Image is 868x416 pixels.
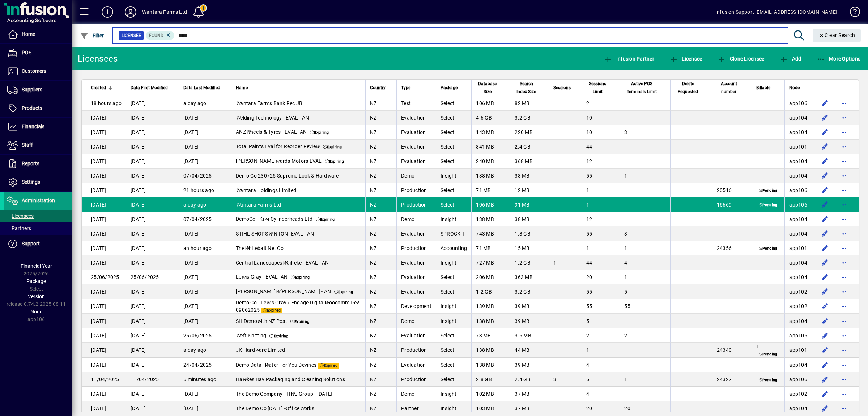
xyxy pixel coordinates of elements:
[236,202,281,208] span: antara Farms Ltd
[789,187,807,193] span: app106.prod.infusionbusinesssoftware.com
[396,255,436,270] td: Evaluation
[818,32,855,38] span: Clear Search
[819,315,831,327] button: Edit
[236,115,240,121] em: W
[289,275,311,281] span: Expiring
[401,84,410,92] span: Type
[119,5,142,18] button: Profile
[819,388,831,400] button: Edit
[510,154,549,169] td: 368 MB
[183,84,227,92] div: Data Last Modified
[758,203,779,208] span: Pending
[21,263,52,269] span: Financial Year
[582,270,620,284] td: 20
[441,84,467,92] div: Package
[844,1,859,25] a: Knowledge Base
[819,112,831,124] button: Edit
[819,286,831,298] button: Edit
[553,84,577,92] div: Sessions
[78,53,118,65] div: Licensees
[717,80,741,96] span: Account number
[82,241,126,255] td: [DATE]
[82,96,126,111] td: 18 hours ago
[620,226,670,241] td: 3
[236,129,307,135] span: ANZ heels & Tyres - EVAL -AN
[471,212,510,226] td: 138 MB
[122,32,141,39] span: Licensee
[789,115,807,121] span: app104.prod.infusionbusinesssoftware.com
[819,213,831,225] button: Edit
[126,140,179,154] td: [DATE]
[819,228,831,240] button: Edit
[838,97,850,109] button: More options
[712,183,752,197] td: 20516
[510,96,549,111] td: 82 MB
[789,245,807,251] span: app101.prod.infusionbusinesssoftware.com
[436,169,472,183] td: Insight
[126,183,179,197] td: [DATE]
[586,80,615,96] div: Sessions Limit
[82,270,126,284] td: 25/06/2025
[396,169,436,183] td: Demo
[471,197,510,212] td: 106 MB
[471,241,510,255] td: 71 MB
[471,270,510,284] td: 206 MB
[179,212,231,226] td: 07/04/2025
[4,25,72,43] a: Home
[819,359,831,371] button: Edit
[789,260,807,266] span: app104.prod.infusionbusinesssoftware.com
[756,84,770,92] span: Billable
[789,158,807,164] span: app104.prod.infusionbusinesssoftware.com
[82,226,126,241] td: [DATE]
[236,143,320,149] span: Total Paints Eval for Reorder Revie
[819,300,831,312] button: Edit
[396,270,436,284] td: Evaluation
[838,126,850,138] button: More options
[309,130,331,136] span: Expiring
[179,183,231,197] td: 21 hours ago
[819,242,831,254] button: Edit
[91,84,106,92] span: Created
[268,231,272,237] em: W
[510,226,549,241] td: 1.8 GB
[396,241,436,255] td: Production
[789,173,807,179] span: app104.prod.infusionbusinesssoftware.com
[365,111,396,125] td: NZ
[779,56,801,62] span: Add
[396,183,436,197] td: Production
[4,62,72,80] a: Customers
[817,56,861,62] span: More Options
[82,140,126,154] td: [DATE]
[620,241,670,255] td: 1
[582,212,620,226] td: 12
[582,111,620,125] td: 10
[510,270,549,284] td: 363 MB
[365,169,396,183] td: NZ
[819,199,831,211] button: Edit
[604,56,654,62] span: Infusion Partner
[510,183,549,197] td: 12 MB
[582,226,620,241] td: 55
[365,197,396,212] td: NZ
[675,80,708,96] div: Delete Requested
[712,241,752,255] td: 24356
[22,105,42,111] span: Products
[620,270,670,284] td: 1
[236,115,309,121] span: elding Technology - EVAL - AN
[819,271,831,283] button: Edit
[236,187,240,193] em: W
[179,140,231,154] td: [DATE]
[838,300,850,312] button: More options
[365,140,396,154] td: NZ
[838,359,850,371] button: More options
[620,255,670,270] td: 4
[324,159,346,165] span: Expiring
[819,170,831,182] button: Edit
[436,226,472,241] td: SPROCKIT
[131,84,174,92] div: Data First Modified
[276,158,280,164] em: w
[396,140,436,154] td: Evaluation
[819,257,831,269] button: Edit
[582,255,620,270] td: 44
[236,260,329,266] span: Central Landscapes aiheke - EVAL - AN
